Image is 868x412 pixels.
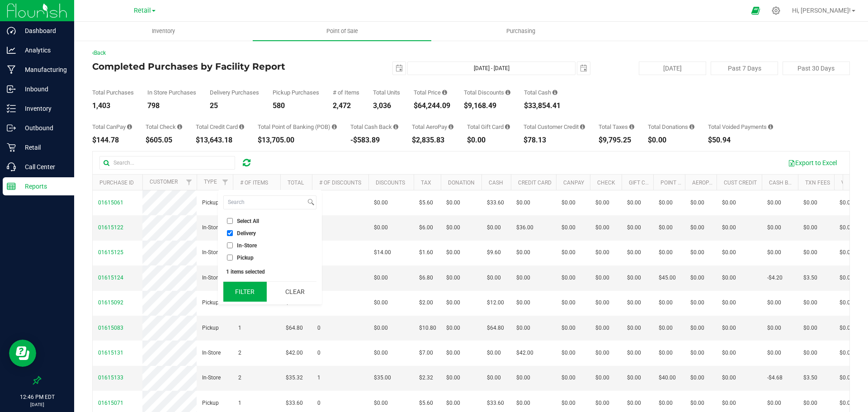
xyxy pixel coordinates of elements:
button: Filter [223,282,267,302]
span: $0.00 [803,199,817,207]
span: In-Store [202,248,221,257]
span: -$4.68 [767,374,783,382]
div: Total Cash [524,90,561,95]
span: $0.00 [767,298,781,307]
label: Pin the sidebar to full width on large screens [33,376,42,385]
a: Cust Credit [724,180,757,186]
span: 1 [317,374,321,382]
span: $33.60 [286,399,303,407]
i: Sum of the successful, non-voided gift card payment transactions for all purchases in the date ra... [505,124,510,130]
span: $0.00 [690,298,704,307]
span: $0.00 [516,274,530,282]
a: Point of Banking (POB) [660,180,725,186]
p: Analytics [16,45,70,56]
span: $2.00 [419,298,433,307]
span: $0.00 [561,248,576,257]
a: Txn Fees [805,180,830,186]
button: Past 30 Days [783,62,850,75]
span: $0.00 [487,274,501,282]
span: $0.00 [516,374,530,382]
p: [DATE] [4,401,70,408]
i: Sum of the successful, non-voided credit card payment transactions for all purchases in the date ... [239,124,244,130]
span: Pickup [202,324,219,332]
span: Point of Sale [314,27,370,35]
div: Total Cash Back [350,124,398,130]
span: $0.00 [487,349,501,357]
div: Total Purchases [92,90,134,95]
span: $12.00 [487,298,504,307]
span: $0.00 [690,199,704,207]
span: $0.00 [561,223,576,232]
span: $0.00 [627,248,641,257]
span: $2.32 [419,374,433,382]
span: $0.00 [446,248,460,257]
span: $0.00 [840,349,854,357]
span: 1 [238,399,241,407]
i: Sum of the total prices of all purchases in the date range. [442,90,447,95]
span: $0.00 [840,324,854,332]
div: $605.05 [146,137,182,144]
a: Type [204,179,217,185]
span: $5.60 [419,399,433,407]
a: Discounts [376,180,405,186]
span: $0.00 [803,223,817,232]
div: Total Credit Card [196,124,244,130]
div: $9,795.25 [599,137,634,144]
span: 0 [317,349,321,357]
p: Outbound [16,123,70,133]
span: $0.00 [446,324,460,332]
span: select [577,62,590,75]
span: $64.80 [286,324,303,332]
span: $6.00 [419,223,433,232]
a: AeroPay [692,180,715,186]
div: $144.78 [92,137,132,144]
button: Export to Excel [782,155,843,170]
span: $0.00 [690,223,704,232]
span: $0.00 [840,374,854,382]
div: Manage settings [770,6,782,15]
span: $7.00 [419,349,433,357]
div: 1,403 [92,102,134,109]
span: $0.00 [690,324,704,332]
span: $0.00 [627,274,641,282]
div: $78.13 [524,137,585,144]
span: $0.00 [767,399,781,407]
div: Total Discounts [464,90,510,95]
span: $35.00 [374,374,391,382]
i: Sum of the discount values applied to the all purchases in the date range. [505,90,510,95]
span: $0.00 [374,298,388,307]
span: Inventory [140,27,187,35]
input: Delivery [227,230,233,236]
p: Retail [16,142,70,153]
span: In-Store [202,274,221,282]
span: $0.00 [446,199,460,207]
span: $45.00 [659,274,676,282]
span: $0.00 [595,199,609,207]
i: Sum of all voided payment transaction amounts, excluding tips and transaction fees, for all purch... [768,124,773,130]
inline-svg: Call Center [7,162,16,171]
a: Purchasing [431,22,610,41]
button: Clear [273,282,316,302]
span: $0.00 [659,199,673,207]
div: $13,705.00 [258,137,337,144]
div: $0.00 [648,137,694,144]
span: $0.00 [690,349,704,357]
p: 12:46 PM EDT [4,393,70,401]
button: Past 7 Days [711,62,778,75]
span: $0.00 [659,298,673,307]
span: In-Store [202,374,221,382]
div: # of Items [333,90,359,95]
span: select [393,62,406,75]
div: $64,244.09 [414,102,450,109]
a: CanPay [563,180,584,186]
span: $10.80 [419,324,436,332]
span: 01615071 [98,400,123,406]
span: $0.00 [561,298,576,307]
span: $0.00 [446,374,460,382]
div: Pickup Purchases [273,90,319,95]
span: $0.00 [627,199,641,207]
span: $0.00 [722,248,736,257]
div: Total Check [146,124,182,130]
span: $0.00 [690,248,704,257]
span: Hi, [PERSON_NAME]! [792,7,851,14]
